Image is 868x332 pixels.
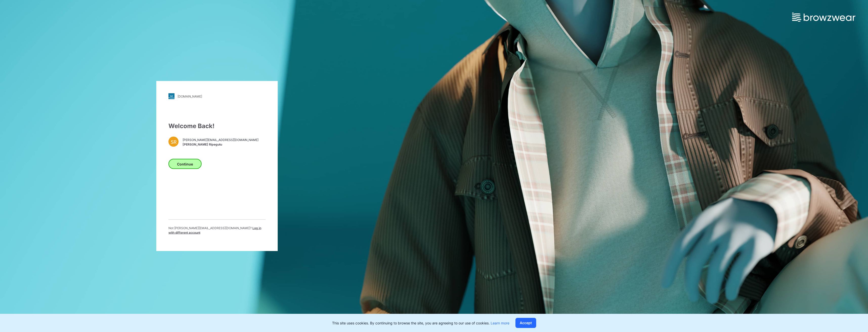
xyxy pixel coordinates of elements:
[168,93,175,99] img: stylezone-logo.562084cfcfab977791bfbf7441f1a819.svg
[168,122,266,131] div: Welcome Back!
[515,318,536,328] button: Accept
[183,142,258,147] span: [PERSON_NAME] Ripegutu
[178,94,202,98] div: [DOMAIN_NAME]
[168,93,266,99] a: [DOMAIN_NAME]
[168,159,202,169] button: Continue
[168,226,266,235] p: Not [PERSON_NAME][EMAIL_ADDRESS][DOMAIN_NAME] ?
[168,137,179,147] div: SR
[183,137,258,142] span: [PERSON_NAME][EMAIL_ADDRESS][DOMAIN_NAME]
[792,13,855,22] img: browzwear-logo.e42bd6dac1945053ebaf764b6aa21510.svg
[491,321,509,325] a: Learn more
[332,320,509,326] p: This site uses cookies. By continuing to browse the site, you are agreeing to our use of cookies.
